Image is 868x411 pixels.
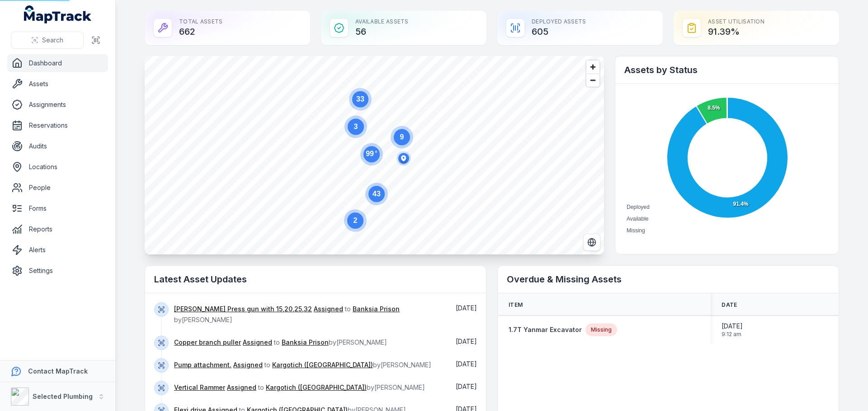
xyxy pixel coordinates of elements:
[7,75,108,93] a: Assets
[7,96,108,114] a: Assignments
[586,60,599,74] button: Zoom in
[314,305,343,314] a: Assigned
[243,338,272,347] a: Assigned
[722,322,743,331] span: [DATE]
[456,360,477,368] time: 9/1/2025, 8:35:59 AM
[627,204,650,210] span: Deployed
[456,337,477,345] time: 9/1/2025, 9:23:51 AM
[11,32,84,49] button: Search
[7,262,108,280] a: Settings
[33,393,93,400] strong: Selected Plumbing
[7,220,108,238] a: Reports
[266,383,367,392] a: Kargotich ([GEOGRAPHIC_DATA])
[145,56,604,254] canvas: Map
[24,5,92,23] a: MapTrack
[353,305,400,314] a: Banksia Prison
[509,301,523,309] span: Item
[174,305,312,314] a: [PERSON_NAME] Press gun with 15,20,25,32
[174,305,400,323] span: to by [PERSON_NAME]
[7,241,108,259] a: Alerts
[722,331,743,338] span: 9:12 am
[509,325,582,334] a: 1.7T Yanmar Excavator
[282,338,329,347] a: Banksia Prison
[722,301,737,309] span: Date
[42,36,63,45] span: Search
[400,133,404,141] text: 9
[7,54,108,72] a: Dashboard
[456,360,477,368] span: [DATE]
[456,304,477,312] span: [DATE]
[585,323,617,336] div: Missing
[456,337,477,345] span: [DATE]
[586,74,599,87] button: Zoom out
[456,383,477,390] span: [DATE]
[375,149,377,154] tspan: +
[174,360,231,369] a: Pump attachment.
[624,64,830,76] h2: Assets by Status
[272,360,373,369] a: Kargotich ([GEOGRAPHIC_DATA])
[722,322,743,338] time: 8/20/2025, 9:12:07 AM
[456,304,477,312] time: 9/1/2025, 9:23:51 AM
[627,227,645,234] span: Missing
[174,383,225,392] a: Vertical Rammer
[154,273,477,286] h2: Latest Asset Updates
[174,361,431,369] span: to by [PERSON_NAME]
[627,216,648,222] span: Available
[7,179,108,197] a: People
[7,137,108,155] a: Audits
[227,383,256,392] a: Assigned
[174,383,425,391] span: to by [PERSON_NAME]
[28,367,88,375] strong: Contact MapTrack
[366,149,377,157] text: 99
[583,234,600,251] button: Switch to Satellite View
[354,123,358,130] text: 3
[174,338,387,346] span: to by [PERSON_NAME]
[7,116,108,134] a: Reservations
[174,338,241,347] a: Copper branch puller
[7,158,108,176] a: Locations
[356,95,364,103] text: 33
[456,383,477,390] time: 9/1/2025, 8:33:44 AM
[354,217,358,224] text: 2
[233,360,263,369] a: Assigned
[373,190,381,198] text: 43
[507,273,830,286] h2: Overdue & Missing Assets
[7,199,108,217] a: Forms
